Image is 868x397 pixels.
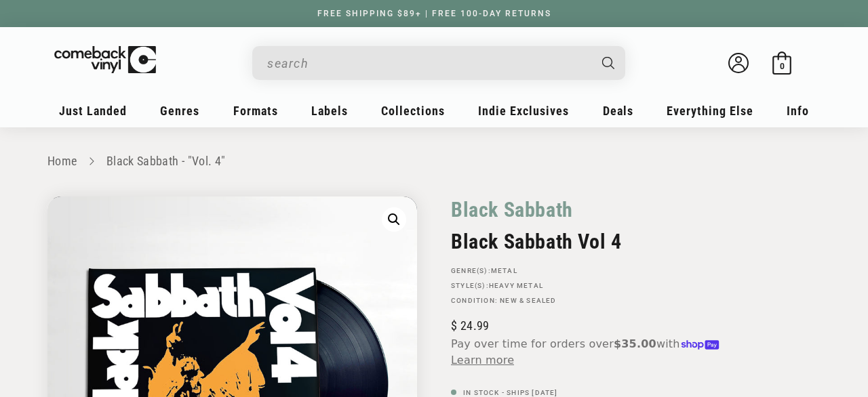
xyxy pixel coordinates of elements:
[451,318,489,333] span: 24.99
[780,61,785,71] span: 0
[591,46,627,80] button: Search
[451,318,457,333] span: $
[451,267,749,275] p: GENRE(S):
[667,104,753,118] span: Everything Else
[451,196,573,223] a: Black Sabbath
[603,104,633,118] span: Deals
[311,104,348,118] span: Labels
[451,389,749,397] p: In Stock - Ships [DATE]
[491,267,517,274] a: Metal
[233,104,278,118] span: Formats
[267,49,589,77] input: search
[478,104,569,118] span: Indie Exclusives
[160,104,199,118] span: Genres
[489,282,543,289] a: Heavy Metal
[252,46,625,80] div: Search
[304,9,565,18] a: FREE SHIPPING $89+ | FREE 100-DAY RETURNS
[59,104,127,118] span: Just Landed
[381,104,445,118] span: Collections
[451,297,749,305] p: Condition: New & Sealed
[451,230,749,253] h2: Black Sabbath Vol 4
[451,282,749,290] p: STYLE(S):
[106,154,226,168] a: Black Sabbath - "Vol. 4"
[787,104,809,118] span: Info
[47,152,821,171] nav: breadcrumbs
[47,154,77,168] a: Home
